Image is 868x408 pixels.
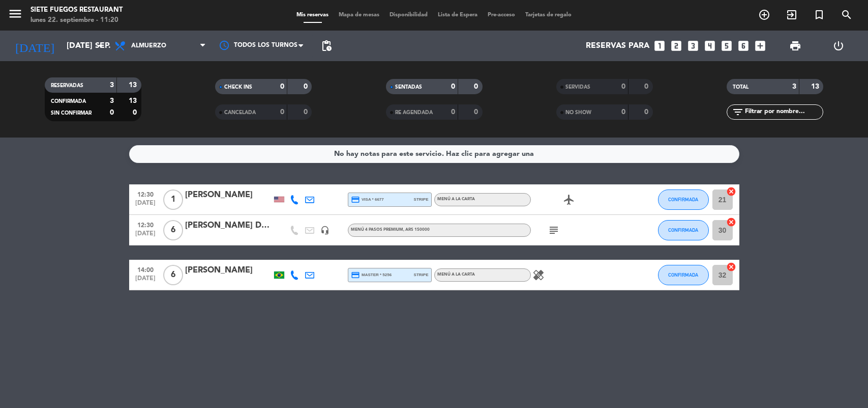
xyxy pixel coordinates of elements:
span: [DATE] [133,275,158,287]
i: exit_to_app [786,9,798,21]
span: Mis reservas [291,12,334,18]
span: CONFIRMADA [668,197,698,202]
span: CHECK INS [224,85,252,90]
button: CONFIRMADA [658,220,709,240]
strong: 13 [129,81,139,89]
i: looks_two [670,39,683,52]
span: , ARS 150000 [403,228,430,232]
span: 12:30 [133,219,158,230]
i: turned_in_not [813,9,825,21]
strong: 0 [644,83,650,90]
span: CONFIRMADA [668,227,698,233]
i: cancel [726,186,736,197]
span: TOTAL [733,85,749,90]
div: [PERSON_NAME] Do [PERSON_NAME] [185,219,272,232]
span: pending_actions [320,40,333,52]
span: Tarjetas de regalo [520,12,577,18]
strong: 0 [621,83,625,90]
i: credit_card [351,270,360,280]
i: airplanemode_active [563,194,575,206]
span: 6 [163,265,183,285]
span: print [789,40,801,52]
i: menu [8,6,23,21]
span: visa * 6677 [351,195,384,204]
span: CONFIRMADA [51,99,86,104]
i: looks_one [653,39,666,52]
span: 6 [163,220,183,240]
div: LOG OUT [817,31,860,61]
div: lunes 22. septiembre - 11:20 [31,15,123,25]
strong: 0 [451,83,455,90]
span: Menú a la carta [437,197,475,201]
button: CONFIRMADA [658,265,709,285]
i: subject [548,224,560,236]
span: SENTADAS [395,85,422,90]
i: search [841,9,853,21]
strong: 0 [280,108,284,116]
i: cancel [726,217,736,227]
button: CONFIRMADA [658,189,709,210]
span: NO SHOW [565,110,591,115]
span: Almuerzo [131,42,166,49]
strong: 0 [451,108,455,116]
div: No hay notas para este servicio. Haz clic para agregar una [334,148,534,160]
span: RE AGENDADA [395,110,433,115]
strong: 0 [133,109,139,116]
i: headset_mic [320,226,330,235]
span: 14:00 [133,263,158,275]
span: Lista de Espera [433,12,483,18]
span: 12:30 [133,188,158,200]
span: SIN CONFIRMAR [51,111,92,116]
i: credit_card [351,195,360,204]
span: stripe [414,196,429,203]
span: [DATE] [133,230,158,242]
i: add_box [754,39,767,52]
i: looks_6 [737,39,750,52]
span: RESERVADAS [51,83,83,88]
i: filter_list [732,106,744,118]
span: SERVIDAS [565,85,590,90]
button: menu [8,6,23,25]
i: add_circle_outline [758,9,770,21]
div: [PERSON_NAME] [185,264,272,277]
span: Disponibilidad [384,12,433,18]
i: healing [532,269,545,281]
span: Reservas para [586,41,649,51]
strong: 0 [474,108,480,116]
span: Menú a la carta [437,273,475,277]
i: looks_5 [720,39,733,52]
strong: 0 [110,109,114,116]
span: stripe [414,271,429,278]
i: looks_4 [703,39,716,52]
strong: 3 [110,97,114,104]
span: master * 5256 [351,270,392,280]
strong: 3 [110,81,114,89]
div: Siete Fuegos Restaurant [31,5,123,15]
span: [DATE] [133,200,158,211]
strong: 0 [644,108,650,116]
span: Pre-acceso [483,12,520,18]
strong: 0 [474,83,480,90]
strong: 0 [621,108,625,116]
i: arrow_drop_down [95,40,107,52]
i: looks_3 [686,39,700,52]
div: [PERSON_NAME] [185,188,272,202]
strong: 13 [129,97,139,104]
input: Filtrar por nombre... [744,106,823,118]
strong: 13 [811,83,821,90]
i: cancel [726,262,736,272]
i: power_settings_new [832,40,845,52]
i: [DATE] [8,35,62,57]
span: Menú 4 Pasos Premium [351,228,430,232]
strong: 0 [280,83,284,90]
span: CANCELADA [224,110,256,115]
strong: 0 [304,108,310,116]
span: CONFIRMADA [668,272,698,278]
strong: 0 [304,83,310,90]
span: Mapa de mesas [334,12,384,18]
strong: 3 [792,83,796,90]
span: 1 [163,189,183,210]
